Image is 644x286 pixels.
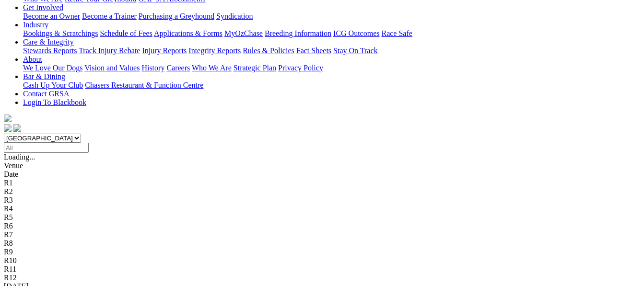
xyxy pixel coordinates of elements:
div: Get Involved [23,12,640,21]
a: We Love Our Dogs [23,64,82,72]
a: Login To Blackbook [23,98,86,106]
a: MyOzChase [224,29,263,37]
div: R2 [4,187,640,196]
div: R8 [4,239,640,248]
div: R5 [4,213,640,222]
span: Loading... [4,153,35,161]
img: facebook.svg [4,124,12,132]
div: Bar & Dining [23,81,640,90]
input: Select date [4,143,89,153]
div: R9 [4,248,640,256]
a: Fact Sheets [296,46,331,55]
a: Privacy Policy [278,64,323,72]
div: R4 [4,205,640,213]
a: Get Involved [23,3,63,11]
a: Applications & Forms [154,29,222,37]
div: R3 [4,196,640,205]
div: R7 [4,230,640,239]
a: Purchasing a Greyhound [139,12,214,20]
a: Integrity Reports [188,46,241,55]
div: Industry [23,29,640,38]
a: Contact GRSA [23,90,69,98]
a: Race Safe [381,29,412,37]
div: About [23,64,640,72]
a: Careers [166,64,190,72]
a: Schedule of Fees [100,29,152,37]
a: Become a Trainer [82,12,137,20]
a: Become an Owner [23,12,80,20]
a: ICG Outcomes [333,29,379,37]
a: Stewards Reports [23,46,77,55]
a: About [23,55,42,63]
a: Vision and Values [84,64,140,72]
div: R12 [4,274,640,282]
a: Who We Are [192,64,232,72]
div: R10 [4,256,640,265]
a: Care & Integrity [23,38,74,46]
a: Cash Up Your Club [23,81,83,89]
a: Bar & Dining [23,72,65,80]
a: Bookings & Scratchings [23,29,98,37]
div: R11 [4,265,640,274]
a: History [141,64,164,72]
a: Chasers Restaurant & Function Centre [85,81,203,89]
a: Injury Reports [142,46,187,55]
a: Stay On Track [333,46,377,55]
a: Rules & Policies [243,46,294,55]
a: Track Injury Rebate [79,46,140,55]
a: Breeding Information [265,29,331,37]
img: twitter.svg [13,124,21,132]
div: R1 [4,179,640,187]
a: Industry [23,21,48,29]
img: logo-grsa-white.png [4,114,12,122]
div: Date [4,170,640,179]
div: Care & Integrity [23,46,640,55]
a: Syndication [216,12,253,20]
a: Strategic Plan [234,64,276,72]
div: R6 [4,222,640,230]
div: Venue [4,161,640,170]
